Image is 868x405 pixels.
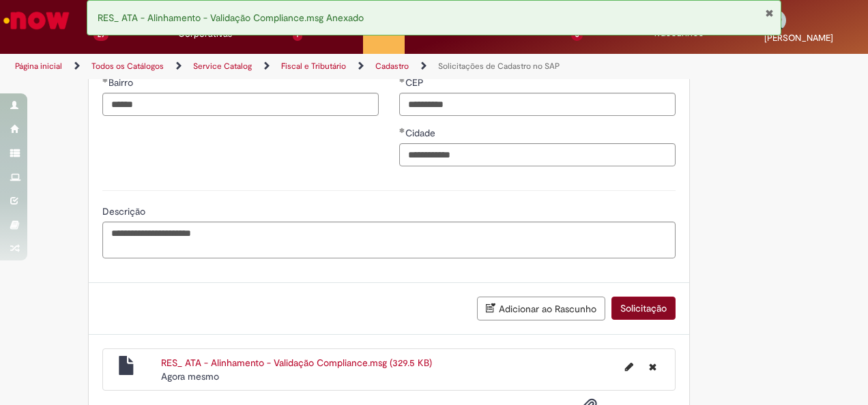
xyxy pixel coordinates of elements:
button: Excluir RES_ ATA - Alinhamento - Validação Compliance.msg [641,356,665,378]
span: Obrigatório Preenchido [399,77,405,82]
span: Cidade [405,127,438,139]
img: ServiceNow [1,7,72,34]
ul: Trilhas de página [10,54,568,79]
input: Cidade [399,143,676,166]
time: 29/08/2025 08:21:32 [161,370,219,382]
span: Agora mesmo [161,370,219,382]
button: Fechar Notificação [765,7,774,18]
a: RES_ ATA - Alinhamento - Validação Compliance.msg (329.5 KB) [161,357,432,369]
span: Bairro [108,76,136,89]
span: RES_ ATA - Alinhamento - Validação Compliance.msg Anexado [98,12,364,24]
span: Descrição [102,205,148,217]
a: Cadastro [375,61,409,72]
a: Service Catalog [193,61,252,72]
button: Editar nome de arquivo RES_ ATA - Alinhamento - Validação Compliance.msg [617,356,641,378]
span: Obrigatório Preenchido [399,127,405,133]
a: Fiscal e Tributário [281,61,346,72]
button: Solicitação [611,297,676,320]
a: Solicitações de Cadastro no SAP [438,61,560,72]
span: Obrigatório Preenchido [102,77,108,82]
input: Bairro [102,93,379,116]
input: CEP [399,93,676,116]
textarea: Descrição [102,222,676,258]
a: Todos os Catálogos [91,61,164,72]
button: Adicionar ao Rascunho [477,297,605,320]
span: CEP [405,76,426,89]
a: Página inicial [15,61,62,72]
span: [PERSON_NAME] [764,32,833,44]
